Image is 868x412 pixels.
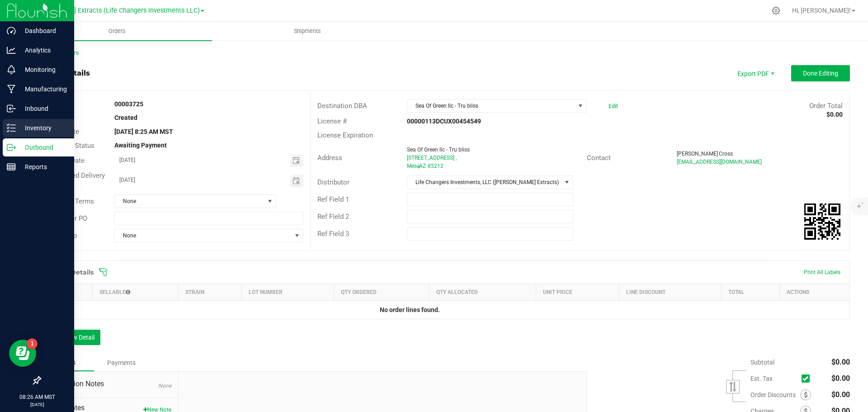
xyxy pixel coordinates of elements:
inline-svg: Monitoring [7,65,16,74]
span: Toggle calendar [290,175,303,187]
span: Subtotal [750,359,774,366]
p: Manufacturing [16,84,70,95]
p: Analytics [16,45,70,56]
p: Inbound [16,103,70,114]
span: [PERSON_NAME] Extracts (Life Changers Investments LLC) [26,7,200,14]
span: Address [317,154,342,162]
p: Reports [16,161,70,172]
span: None [115,195,264,208]
p: 08:26 AM MST [4,393,70,401]
span: 85212 [428,163,443,169]
span: Calculate excise tax [802,373,814,385]
strong: No order lines found. [380,306,440,313]
qrcode: 00003725 [804,204,840,240]
span: [PERSON_NAME] [677,151,718,157]
p: Outbound [16,142,70,153]
a: Shipments [212,22,402,41]
span: License # [317,117,347,125]
a: Orders [22,22,212,41]
span: Sea Of Green llc - Tru bliss [407,147,470,153]
span: None [158,383,171,389]
span: Cross [719,151,733,157]
span: Destination DBA [317,102,367,110]
button: Done Editing [791,65,850,81]
p: [DATE] [4,401,70,408]
inline-svg: Inventory [7,123,16,133]
span: Order Discounts [750,391,800,398]
th: Lot Number [242,284,334,301]
inline-svg: Inbound [7,104,16,113]
th: Unit Price [536,284,619,301]
p: Dashboard [16,25,70,36]
span: AZ [419,163,426,169]
span: Ref Field 1 [317,195,349,204]
span: Done Editing [803,70,838,77]
span: Life Changers Investments, LLC ([PERSON_NAME] Extracts) [407,176,561,189]
strong: Awaiting Payment [114,142,167,149]
p: Monitoring [16,64,70,75]
span: Requested Delivery Date [47,171,105,190]
span: None [115,229,291,242]
th: Strain [179,284,242,301]
span: , [418,163,419,169]
th: Qty Allocated [429,284,536,301]
inline-svg: Dashboard [7,26,16,35]
img: Scan me! [804,204,840,240]
span: Shipments [282,27,333,35]
th: Total [722,284,780,301]
strong: [DATE] 8:25 AM MST [114,128,173,135]
span: Order Total [809,102,843,110]
strong: 00000113DCUX00454549 [407,118,481,125]
span: Mesa [407,163,420,169]
th: Actions [779,284,849,301]
span: $0.00 [831,374,850,383]
span: Destination Notes [47,379,171,389]
span: Toggle calendar [290,154,303,167]
span: License Expiration [317,131,373,139]
a: Edit [609,103,618,109]
strong: $0.00 [826,111,843,118]
th: Line Discount [619,284,721,301]
span: Ref Field 2 [317,213,349,221]
span: Ref Field 3 [317,230,349,238]
div: Manage settings [770,6,782,15]
span: Orders [96,27,138,35]
span: Est. Tax [750,375,798,382]
span: Distributor [317,178,349,186]
span: Contact [587,154,611,162]
span: Hi, [PERSON_NAME]! [792,7,851,14]
inline-svg: Analytics [7,46,16,55]
span: $0.00 [831,390,850,399]
inline-svg: Outbound [7,143,16,152]
th: Qty Ordered [334,284,429,301]
span: [EMAIL_ADDRESS][DOMAIN_NAME] [677,159,762,165]
li: Export PDF [728,65,782,81]
iframe: Resource center unread badge [27,338,38,349]
inline-svg: Reports [7,162,16,171]
span: Sea Of Green llc - Tru bliss [407,99,575,112]
span: $0.00 [831,358,850,366]
p: Inventory [16,123,70,133]
inline-svg: Manufacturing [7,85,16,94]
strong: Created [114,114,137,121]
span: [STREET_ADDRESS] , [407,155,457,161]
iframe: Resource center [9,340,36,367]
strong: 00003725 [114,100,143,108]
div: Payments [94,355,148,371]
th: Sellable [93,284,179,301]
